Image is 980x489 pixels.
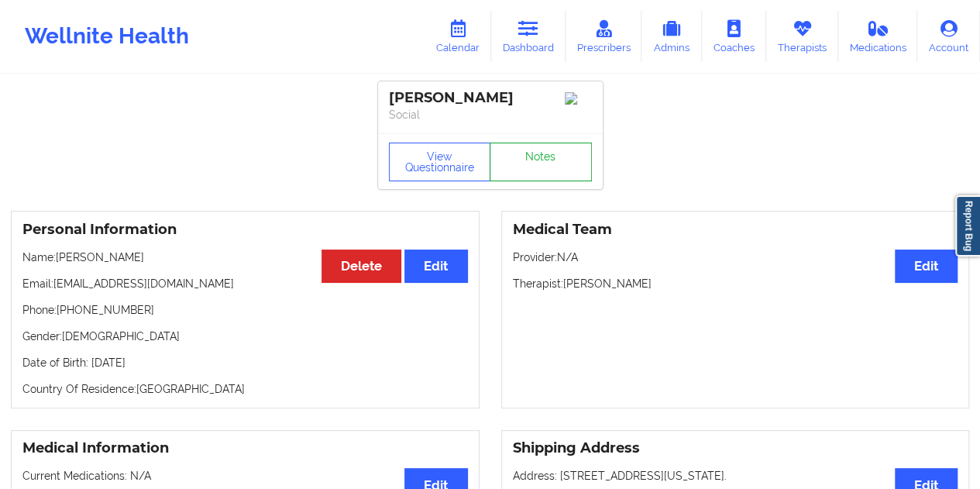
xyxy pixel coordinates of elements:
p: Name: [PERSON_NAME] [22,250,468,265]
button: Delete [322,250,401,283]
button: Edit [895,250,958,283]
p: Country Of Residence: [GEOGRAPHIC_DATA] [22,381,468,397]
a: Prescribers [566,11,642,62]
p: Date of Birth: [DATE] [22,355,468,370]
p: Provider: N/A [513,250,958,265]
a: Dashboard [491,11,566,62]
h3: Shipping Address [513,439,958,457]
a: Admins [641,11,702,62]
h3: Medical Team [513,221,958,239]
div: [PERSON_NAME] [389,89,592,107]
button: View Questionnaire [389,143,491,181]
a: Account [917,11,980,62]
a: Coaches [702,11,766,62]
img: Image%2Fplaceholer-image.png [565,92,592,105]
p: Therapist: [PERSON_NAME] [513,276,958,291]
p: Email: [EMAIL_ADDRESS][DOMAIN_NAME] [22,276,468,291]
h3: Personal Information [22,221,468,239]
a: Notes [490,143,592,181]
h3: Medical Information [22,439,468,457]
a: Calendar [425,11,491,62]
a: Therapists [766,11,838,62]
button: Edit [404,250,467,283]
p: Gender: [DEMOGRAPHIC_DATA] [22,329,468,344]
a: Report Bug [955,195,980,257]
a: Medications [838,11,918,62]
p: Address: [STREET_ADDRESS][US_STATE]. [513,468,958,484]
p: Phone: [PHONE_NUMBER] [22,302,468,318]
p: Current Medications: N/A [22,468,468,484]
p: Social [389,107,592,122]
